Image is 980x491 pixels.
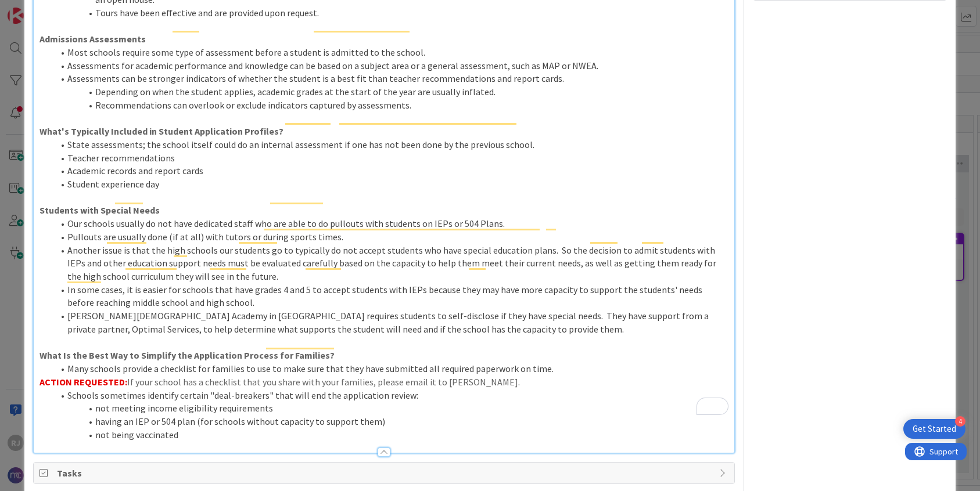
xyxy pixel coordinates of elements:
li: Most schools require some type of assessment before a student is admitted to the school. [53,46,728,59]
strong: Students with Special Needs [40,204,160,216]
p: If your school has a checklist that you share with your families, please email it to [PERSON_NAME]. [40,376,728,389]
span: Tasks [57,466,713,480]
li: Tours have been effective and are provided upon request. [53,6,728,20]
strong: What's Typically Included in Student Application Profiles? [40,125,283,137]
li: not meeting income eligibility requirements [53,402,728,415]
li: having an IEP or 504 plan (for schools without capacity to support them) [53,415,728,428]
li: Another issue is that the high schools our students go to typically do not accept students who ha... [53,244,728,283]
li: Teacher recommendations [53,151,728,165]
li: Student experience day [53,178,728,191]
strong: What Is the Best Way to Simplify the Application Process for Families? [40,349,335,361]
strong: ACTION REQUESTED: [40,376,127,388]
li: Assessments for academic performance and knowledge can be based on a subject area or a general as... [53,59,728,73]
span: Support [24,2,53,16]
li: Our schools usually do not have dedicated staff who are able to do pullouts with students on IEPs... [53,217,728,230]
div: 4 [955,416,965,427]
li: Academic records and report cards [53,164,728,178]
li: Many schools provide a checklist for families to use to make sure that they have submitted all re... [53,362,728,376]
li: Assessments can be stronger indicators of whether the student is a best fit than teacher recommen... [53,72,728,85]
div: Get Started [913,423,956,435]
strong: Admissions Assessments [40,33,146,45]
li: [PERSON_NAME][DEMOGRAPHIC_DATA] Academy in [GEOGRAPHIC_DATA] requires students to self-disclose i... [53,309,728,335]
li: Recommendations can overlook or exclude indicators captured by assessments. [53,99,728,112]
li: Schools sometimes identify certain "deal-breakers" that will end the application review: [53,389,728,402]
li: Depending on when the student applies, academic grades at the start of the year are usually infla... [53,85,728,99]
li: State assessments; the school itself could do an internal assessment if one has not been done by ... [53,138,728,151]
li: In some cases, it is easier for schools that have grades 4 and 5 to accept students with IEPs bec... [53,283,728,309]
li: not being vaccinated [53,428,728,442]
li: Pullouts are usually done (if at all) with tutors or during sports times. [53,230,728,244]
div: Open Get Started checklist, remaining modules: 4 [903,419,965,439]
